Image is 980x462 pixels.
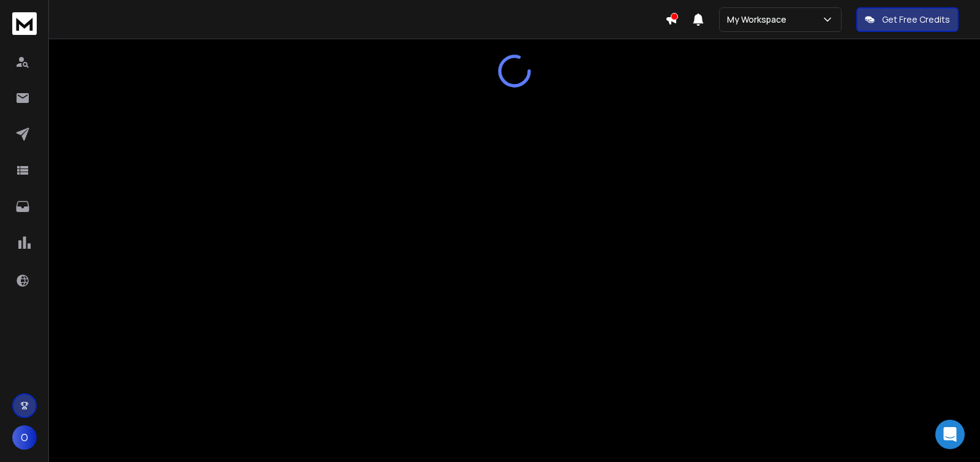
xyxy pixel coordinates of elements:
button: O [12,425,37,450]
button: Get Free Credits [856,7,959,32]
p: My Workspace [727,13,791,26]
p: Get Free Credits [882,13,950,26]
img: logo [12,12,37,35]
div: Open Intercom Messenger [935,420,965,449]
